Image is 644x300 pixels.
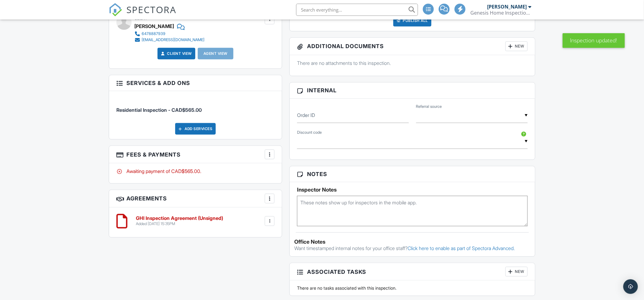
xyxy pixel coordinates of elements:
label: Referral source [416,104,442,109]
div: Inspection updated! [563,33,625,48]
a: [EMAIL_ADDRESS][DOMAIN_NAME] [134,37,204,43]
div: [EMAIL_ADDRESS][DOMAIN_NAME] [142,37,204,42]
div: Open Intercom Messenger [623,279,638,294]
a: Client View [160,51,192,57]
div: Add Services [175,123,216,135]
a: Click here to enable as part of Spectora Advanced. [408,245,515,251]
div: [PERSON_NAME] [134,22,174,31]
li: Service: Residential Inspection [116,96,274,118]
h3: Fees & Payments [109,146,282,163]
span: Associated Tasks [307,268,366,276]
div: Awaiting payment of CAD$565.00. [116,168,274,175]
h3: Services & Add ons [109,75,282,91]
div: There are no tasks associated with this inspection. [293,285,531,291]
a: GHI Inspection Agreement (Unsigned) Added [DATE] 15:35PM [136,216,223,226]
p: Want timestamped internal notes for your office staff? [294,245,530,252]
img: The Best Home Inspection Software - Spectora [109,3,122,16]
div: Office Notes [294,239,530,245]
div: New [505,41,528,51]
h3: Notes [290,166,535,182]
h3: Agreements [109,190,282,207]
span: SPECTORA [126,3,176,16]
div: Publish All [393,15,431,26]
a: SPECTORA [109,8,176,21]
div: Genesis Home Inspections [470,10,531,16]
h3: Internal [290,83,535,98]
div: New [505,267,528,277]
input: Search everything... [296,4,418,16]
div: 6478887939 [142,31,165,36]
h5: Inspector Notes [297,187,528,193]
label: Order ID [297,112,315,118]
div: [PERSON_NAME] [487,4,527,10]
span: Residential Inspection - CAD$565.00 [116,107,202,113]
label: Discount code [297,130,322,135]
a: 6478887939 [134,31,204,37]
p: There are no attachments to this inspection. [297,60,528,66]
div: Added [DATE] 15:35PM [136,221,223,226]
h3: Additional Documents [290,38,535,55]
h6: GHI Inspection Agreement (Unsigned) [136,216,223,221]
